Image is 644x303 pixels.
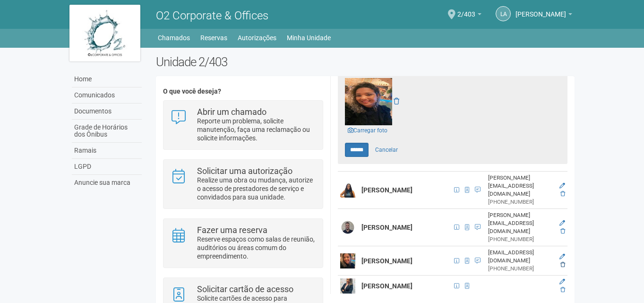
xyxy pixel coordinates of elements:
img: user.png [340,278,355,294]
a: Excluir membro [560,261,565,268]
a: [PERSON_NAME] [515,12,572,19]
a: 2/403 [457,12,481,19]
a: Fazer uma reserva Reserve espaços como salas de reunião, auditórios ou áreas comum do empreendime... [171,226,316,260]
a: Chamados [158,31,190,44]
strong: Solicitar uma autorização [197,166,292,176]
img: user.png [340,253,355,268]
a: Reservas [200,31,227,44]
a: Excluir membro [560,190,565,197]
img: logo.jpg [69,5,140,61]
a: Editar membro [559,253,565,260]
a: Excluir membro [560,228,565,234]
p: Reporte um problema, solicite manutenção, faça uma reclamação ou solicite informações. [197,117,316,142]
a: Abrir um chamado Reporte um problema, solicite manutenção, faça uma reclamação ou solicite inform... [171,108,316,142]
a: Minha Unidade [287,31,331,44]
p: Reserve espaços como salas de reunião, auditórios ou áreas comum do empreendimento. [197,235,316,260]
strong: Solicitar cartão de acesso [197,284,293,294]
a: Remover [394,97,399,105]
a: Comunicados [72,87,142,104]
a: Home [72,71,142,87]
a: Ramais [72,143,142,159]
a: Documentos [72,104,142,120]
img: user.png [340,182,355,198]
a: Editar membro [559,182,565,189]
strong: [PERSON_NAME] [361,186,412,194]
a: Excluir membro [560,286,565,293]
strong: Abrir um chamado [197,107,266,117]
h4: O que você deseja? [163,88,323,95]
img: user.png [340,220,355,235]
strong: [PERSON_NAME] [361,257,412,265]
div: [PERSON_NAME][EMAIL_ADDRESS][DOMAIN_NAME] [488,174,553,198]
a: LGPD [72,159,142,175]
a: Editar membro [559,278,565,285]
strong: Fazer uma reserva [197,225,267,235]
a: Autorizações [238,31,276,44]
div: [PHONE_NUMBER] [488,198,553,206]
a: LA [496,6,511,21]
span: O2 Corporate & Offices [156,9,268,22]
div: [PHONE_NUMBER] [488,265,553,273]
strong: [PERSON_NAME] [361,282,412,290]
strong: [PERSON_NAME] [361,224,412,231]
span: Luísa Antunes de Mesquita [515,1,566,18]
h2: Unidade 2/403 [156,55,575,69]
span: 2/403 [457,1,475,18]
a: Anuncie sua marca [72,175,142,190]
div: [EMAIL_ADDRESS][DOMAIN_NAME] [488,249,553,265]
a: Carregar foto [345,125,390,136]
a: Cancelar [370,143,403,157]
p: Realize uma obra ou mudança, autorize o acesso de prestadores de serviço e convidados para sua un... [197,176,316,201]
div: [PERSON_NAME][EMAIL_ADDRESS][DOMAIN_NAME] [488,211,553,235]
a: Grade de Horários dos Ônibus [72,120,142,143]
a: Editar membro [559,220,565,226]
a: Solicitar uma autorização Realize uma obra ou mudança, autorize o acesso de prestadores de serviç... [171,167,316,201]
img: GetFile [345,78,392,125]
div: [PHONE_NUMBER] [488,235,553,243]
